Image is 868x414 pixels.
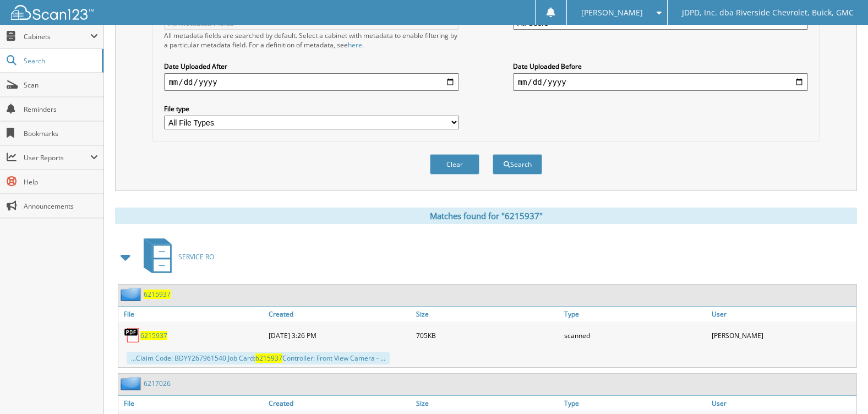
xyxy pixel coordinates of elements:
img: folder2.png [121,287,144,301]
span: Search [24,56,96,66]
a: File [118,396,266,411]
a: 6217026 [144,379,171,388]
span: SERVICE RO [178,252,214,262]
a: Created [266,307,413,322]
span: Announcements [24,201,98,211]
span: Reminders [24,105,98,114]
a: User [709,396,856,411]
a: 6215937 [140,331,167,340]
a: File [118,307,266,322]
a: Type [561,396,709,411]
a: 6215937 [144,290,171,299]
a: Size [413,307,561,322]
label: Date Uploaded Before [513,62,807,71]
a: here [348,40,362,50]
div: scanned [561,324,709,346]
div: [PERSON_NAME] [709,324,856,346]
span: Help [24,177,98,187]
span: User Reports [24,153,90,162]
iframe: Chat Widget [813,361,868,414]
span: 6215937 [255,353,282,363]
img: folder2.png [121,377,144,390]
input: end [513,73,807,91]
input: start [164,73,458,91]
label: Date Uploaded After [164,62,458,71]
div: Matches found for "6215937" [115,208,857,224]
span: Cabinets [24,32,90,41]
span: JDPD, Inc. dba Riverside Chevrolet, Buick, GMC [682,9,854,16]
a: Size [413,396,561,411]
a: Type [561,307,709,322]
span: [PERSON_NAME] [581,9,643,16]
label: File type [164,104,458,113]
button: Search [493,154,542,175]
img: PDF.png [124,327,140,344]
span: Scan [24,80,98,90]
a: User [709,307,856,322]
div: All metadata fields are searched by default. Select a cabinet with metadata to enable filtering b... [164,31,458,50]
span: Bookmarks [24,129,98,138]
button: Clear [430,154,479,175]
a: Created [266,396,413,411]
img: scan123-logo-white.svg [11,5,94,20]
div: [DATE] 3:26 PM [266,324,413,346]
div: 705KB [413,324,561,346]
div: ...Claim Code: BDYY267961540 Job Card: Controller: Front View Camera - ... [127,352,390,364]
a: SERVICE RO [137,235,214,279]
